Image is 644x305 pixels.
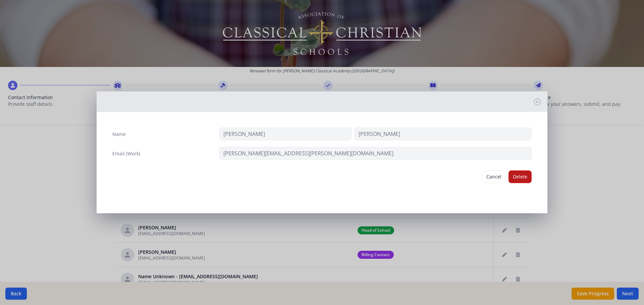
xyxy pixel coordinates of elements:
button: Cancel [482,170,506,183]
label: Email (Work) [112,150,140,157]
input: contact@site.com [219,147,532,160]
button: Delete [508,170,532,183]
input: Last Name [354,128,532,140]
input: First Name [219,128,352,140]
label: Name [112,131,126,138]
